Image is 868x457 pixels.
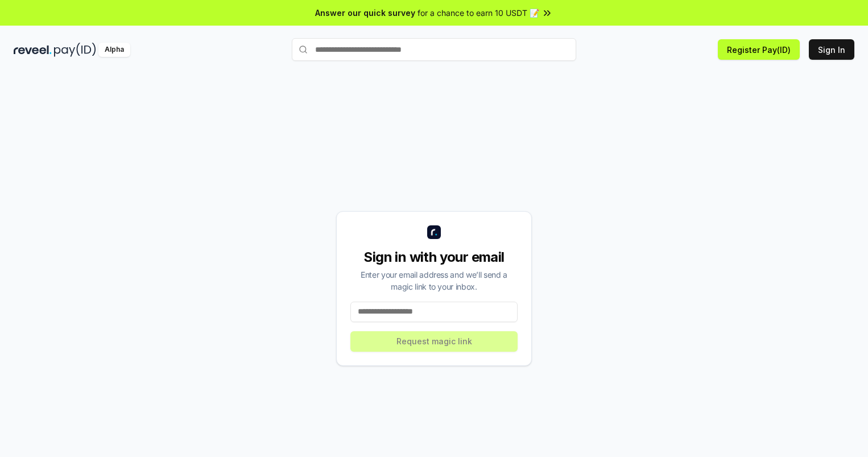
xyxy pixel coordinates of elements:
span: Answer our quick survey [315,7,415,19]
img: logo_small [427,225,441,239]
button: Sign In [809,39,854,60]
img: pay_id [54,43,96,57]
div: Enter your email address and we’ll send a magic link to your inbox. [350,269,518,293]
div: Alpha [98,43,130,57]
img: reveel_dark [14,43,52,57]
button: Register Pay(ID) [718,39,800,60]
span: for a chance to earn 10 USDT 📝 [418,7,539,19]
div: Sign in with your email [350,248,518,266]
